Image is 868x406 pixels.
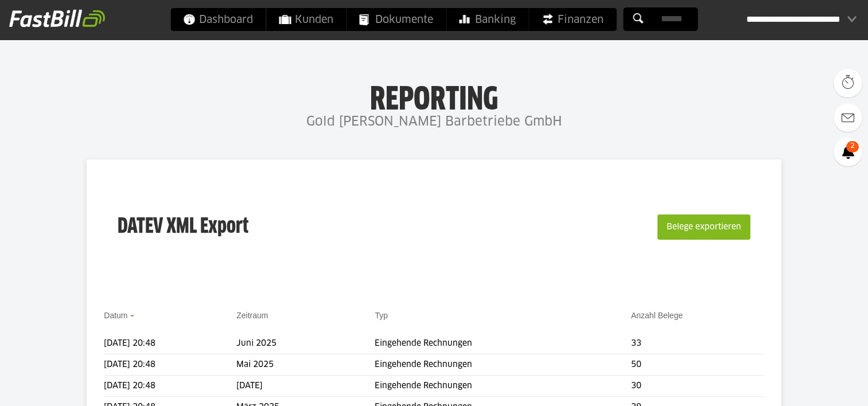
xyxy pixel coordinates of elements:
a: Kunden [266,8,346,31]
span: 2 [846,141,859,153]
img: fastbill_logo_white.png [9,9,105,28]
a: Dashboard [170,8,266,31]
iframe: Öffnet ein Widget, in dem Sie weitere Informationen finden [780,372,857,400]
td: [DATE] 20:48 [104,376,236,397]
td: 30 [631,376,764,397]
td: [DATE] [236,376,375,397]
a: Banking [446,8,528,31]
a: Typ [375,311,388,320]
td: Juni 2025 [236,333,375,354]
a: Datum [104,311,127,320]
button: Belege exportieren [657,214,750,240]
td: [DATE] 20:48 [104,354,236,376]
td: Eingehende Rechnungen [375,354,631,376]
span: Dashboard [183,8,253,31]
td: 50 [631,354,764,376]
a: 2 [834,138,862,166]
td: Mai 2025 [236,354,375,376]
span: Finanzen [542,8,604,31]
h3: DATEV XML Export [118,190,248,264]
a: Zeitraum [236,311,268,320]
td: 33 [631,333,764,354]
td: Eingehende Rechnungen [375,333,631,354]
span: Dokumente [359,8,433,31]
span: Kunden [279,8,333,31]
a: Finanzen [529,8,616,31]
h1: Reporting [115,81,753,111]
a: Anzahl Belege [631,311,683,320]
span: Banking [459,8,516,31]
td: [DATE] 20:48 [104,333,236,354]
img: sort_desc.gif [130,315,137,317]
a: Dokumente [347,8,446,31]
td: Eingehende Rechnungen [375,376,631,397]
